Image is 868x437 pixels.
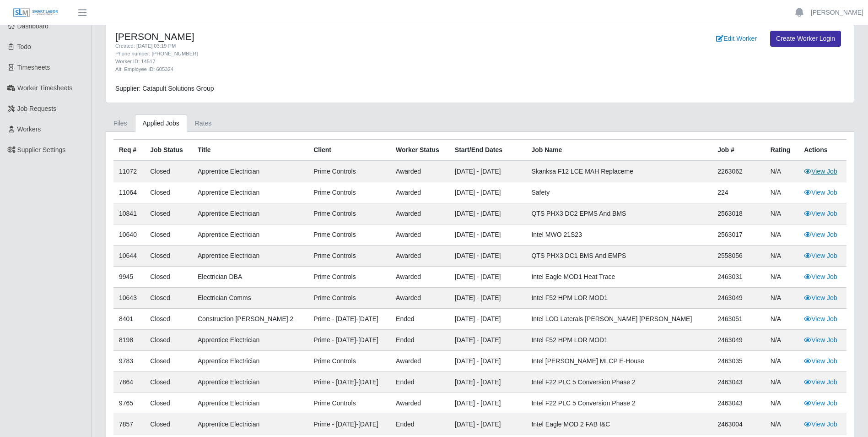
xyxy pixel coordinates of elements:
[449,309,526,330] td: [DATE] - [DATE]
[308,288,390,309] td: Prime Controls
[113,246,145,267] td: 10644
[145,267,192,288] td: Closed
[113,393,145,414] td: 9765
[765,224,798,246] td: N/A
[145,372,192,393] td: Closed
[526,309,712,330] td: Intel LOD Laterals [PERSON_NAME] [PERSON_NAME]
[113,267,145,288] td: 9945
[712,182,765,203] td: 224
[113,372,145,393] td: 7864
[449,351,526,372] td: [DATE] - [DATE]
[145,330,192,351] td: Closed
[804,210,837,217] a: View Job
[526,161,712,182] td: Skanksa F12 LCE MAH Replaceme
[449,161,526,182] td: [DATE] - [DATE]
[17,126,41,133] span: Workers
[145,309,192,330] td: Closed
[804,189,837,196] a: View Job
[135,115,187,132] a: Applied Jobs
[390,309,449,330] td: ended
[113,224,145,246] td: 10640
[17,84,72,92] span: Worker Timesheets
[308,161,390,182] td: Prime Controls
[449,224,526,246] td: [DATE] - [DATE]
[770,31,841,47] a: Create Worker Login
[390,330,449,351] td: ended
[308,330,390,351] td: Prime - [DATE]-[DATE]
[115,31,535,42] h4: [PERSON_NAME]
[712,330,765,351] td: 2463049
[145,203,192,224] td: Closed
[192,161,308,182] td: Apprentice Electrician
[308,393,390,414] td: Prime Controls
[811,8,863,17] a: [PERSON_NAME]
[390,182,449,203] td: awarded
[765,203,798,224] td: N/A
[113,309,145,330] td: 8401
[765,267,798,288] td: N/A
[390,393,449,414] td: awarded
[804,336,837,344] a: View Job
[765,288,798,309] td: N/A
[526,203,712,224] td: QTS PHX3 DC2 EPMS and BMS
[526,393,712,414] td: Intel F22 PLC 5 Conversion Phase 2
[804,294,837,301] a: View Job
[526,414,712,435] td: Intel Eagle MOD 2 FAB I&C
[145,288,192,309] td: Closed
[187,115,220,132] a: Rates
[308,246,390,267] td: Prime Controls
[192,246,308,267] td: Apprentice Electrician
[113,351,145,372] td: 9783
[765,351,798,372] td: N/A
[113,414,145,435] td: 7857
[449,140,526,161] th: Start/End Dates
[449,267,526,288] td: [DATE] - [DATE]
[804,399,837,407] a: View Job
[113,330,145,351] td: 8198
[526,246,712,267] td: QTS PHX3 DC1 BMS and EMPS
[390,140,449,161] th: Worker Status
[449,246,526,267] td: [DATE] - [DATE]
[390,288,449,309] td: awarded
[308,309,390,330] td: Prime - [DATE]-[DATE]
[192,288,308,309] td: Electrician Comms
[804,252,837,259] a: View Job
[390,267,449,288] td: awarded
[712,203,765,224] td: 2563018
[449,182,526,203] td: [DATE] - [DATE]
[17,22,49,30] span: Dashboard
[390,246,449,267] td: awarded
[106,115,135,132] a: Files
[145,140,192,161] th: Job Status
[308,372,390,393] td: Prime - [DATE]-[DATE]
[113,203,145,224] td: 10841
[712,288,765,309] td: 2463049
[145,224,192,246] td: Closed
[17,43,31,50] span: Todo
[526,351,712,372] td: Intel [PERSON_NAME] MLCP E-House
[308,414,390,435] td: Prime - [DATE]-[DATE]
[765,372,798,393] td: N/A
[765,161,798,182] td: N/A
[449,372,526,393] td: [DATE] - [DATE]
[765,182,798,203] td: N/A
[765,309,798,330] td: N/A
[308,267,390,288] td: Prime Controls
[712,224,765,246] td: 2563017
[113,140,145,161] th: Req #
[115,66,535,73] div: Alt. Employee ID: 605324
[765,140,798,161] th: Rating
[192,414,308,435] td: Apprentice Electrician
[804,168,837,175] a: View Job
[526,330,712,351] td: Intel F52 HPM LOR MOD1
[712,351,765,372] td: 2463035
[145,351,192,372] td: Closed
[115,58,535,66] div: Worker ID: 14517
[308,224,390,246] td: Prime Controls
[526,182,712,203] td: Safety
[115,50,535,58] div: Phone number: [PHONE_NUMBER]
[804,421,837,428] a: View Job
[390,351,449,372] td: awarded
[449,393,526,414] td: [DATE] - [DATE]
[449,414,526,435] td: [DATE] - [DATE]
